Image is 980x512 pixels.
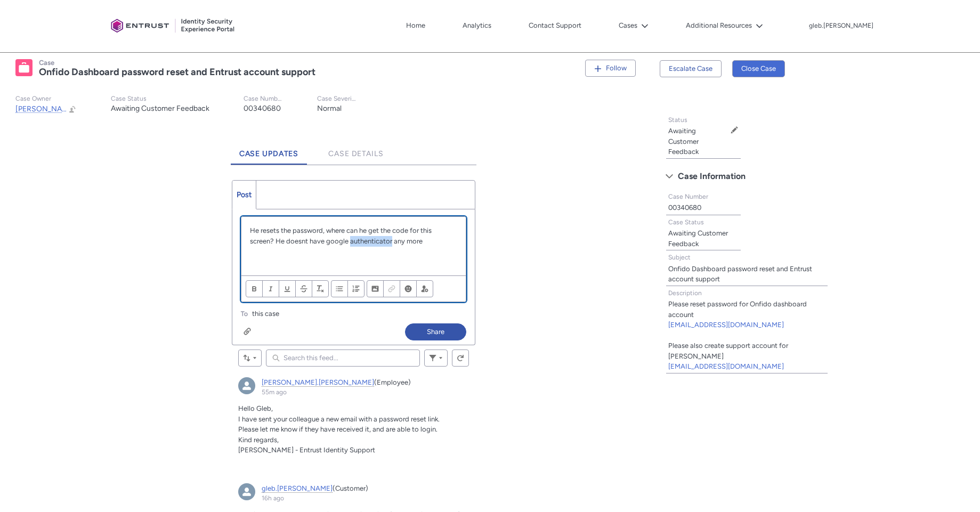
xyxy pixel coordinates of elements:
article: rita.pinheiro, 42m ago [232,371,475,470]
p: He resets the password, where can he get the code for this screen? He doesnt have google authenti... [250,225,457,246]
span: [PERSON_NAME] - Entrust Identity Support [238,446,375,454]
span: (Customer) [333,484,368,492]
lightning-formatted-text: Onfido Dashboard password reset and Entrust account support [668,265,812,283]
span: I have sent your colleague a new email with a password reset link. [238,415,440,423]
button: Link [383,280,400,297]
lightning-formatted-text: 00340680 [244,104,281,113]
span: (Employee) [374,378,411,386]
button: Remove Formatting [312,280,329,297]
ul: Align text [331,280,365,297]
button: Refresh this feed [452,350,469,367]
span: Please let me know if they have received it, and are able to login. [238,425,438,433]
ul: Format text [246,280,329,297]
img: External User - rita.pinheiro (Onfido) [238,377,255,394]
a: Post [232,181,256,209]
records-entity-label: Case [39,59,54,67]
span: [PERSON_NAME].[PERSON_NAME] [15,104,136,113]
button: Bold [246,280,263,297]
lightning-formatted-text: Please reset password for Onfido dashboard account Please also create support account for [PERSON... [668,300,807,370]
span: Follow [606,64,627,72]
span: Status [668,116,687,124]
a: Analytics, opens in new tab [460,18,494,34]
button: Case Information [660,168,834,185]
span: Case Number [668,193,708,200]
button: Follow [585,60,636,77]
p: Case Owner [15,95,77,103]
lightning-formatted-text: Awaiting Customer Feedback [668,229,728,248]
a: Case Updates [231,135,307,165]
button: Close Case [732,60,785,77]
lightning-formatted-text: 00340680 [668,204,701,212]
a: [PERSON_NAME].[PERSON_NAME] [262,378,374,387]
span: Case Updates [239,149,299,158]
div: rita.pinheiro [238,377,255,394]
button: Strikethrough [295,280,312,297]
button: Cases [616,18,651,34]
button: Additional Resources [683,18,766,34]
span: Description [668,289,702,297]
span: Post [237,190,252,199]
a: [EMAIL_ADDRESS][DOMAIN_NAME] [668,362,784,370]
a: Case Details [320,135,392,165]
div: Chatter Publisher [232,180,475,345]
button: Insert Emoji [400,280,417,297]
button: Change Owner [68,104,77,113]
input: Search this feed... [266,350,420,367]
button: Escalate Case [660,60,722,77]
span: Subject [668,254,691,261]
span: this case [252,308,279,319]
a: Home [403,18,428,34]
button: Underline [279,280,296,297]
a: Contact Support [526,18,584,34]
a: gleb.[PERSON_NAME] [262,484,333,493]
lightning-formatted-text: Onfido Dashboard password reset and Entrust account support [39,66,315,78]
span: To [241,310,248,318]
p: Case Severity [317,95,357,103]
a: 55m ago [262,388,287,396]
a: 16h ago [262,494,284,502]
button: Edit Status [730,126,739,134]
lightning-formatted-text: Awaiting Customer Feedback [111,104,209,113]
img: gleb.borisov [238,483,255,500]
p: Case Status [111,95,209,103]
p: gleb.[PERSON_NAME] [809,22,873,30]
span: Case Information [678,168,746,184]
button: Numbered List [347,280,365,297]
button: @Mention people and groups [416,280,433,297]
button: Image [367,280,384,297]
span: Hello Gleb, [238,404,273,412]
a: [EMAIL_ADDRESS][DOMAIN_NAME] [668,321,784,329]
span: Case Status [668,218,704,226]
p: Case Number [244,95,283,103]
button: Italic [262,280,279,297]
button: Share [405,323,466,340]
ul: Insert content [367,280,433,297]
button: Bulleted List [331,280,348,297]
lightning-formatted-text: Awaiting Customer Feedback [668,127,699,156]
span: Case Details [328,149,384,158]
span: Kind regards, [238,436,279,444]
lightning-formatted-text: Normal [317,104,342,113]
button: User Profile gleb.borisov [808,20,874,30]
